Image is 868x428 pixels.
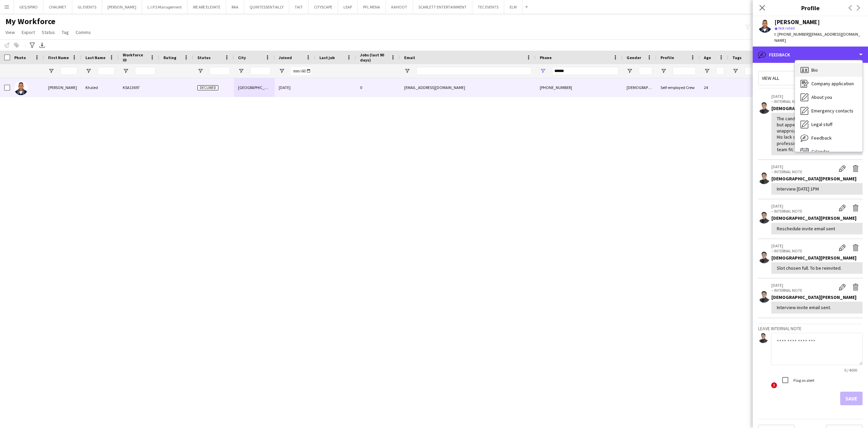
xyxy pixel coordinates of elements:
div: Feedback [753,47,868,63]
p: – INTERNAL NOTE [771,248,835,253]
div: [DEMOGRAPHIC_DATA][PERSON_NAME] [771,215,863,221]
div: Slot chosen full. To be reinvited. [777,265,857,271]
button: TEC EVENTS [472,0,504,14]
div: [DEMOGRAPHIC_DATA] [623,78,656,97]
div: Emergency contacts [795,104,862,118]
input: Workforce ID Filter Input [135,67,155,75]
div: Legal stuff [795,118,862,131]
a: View [3,28,18,37]
span: Calendar [811,148,829,155]
p: – INTERNAL NOTE [771,99,835,104]
div: [PHONE_NUMBER] [536,78,623,97]
p: [DATE] [771,203,835,209]
button: Open Filter Menu [404,68,410,74]
button: KAHOOT [386,0,413,14]
button: WE ARE ELEVATE [188,0,226,14]
span: Emergency contacts [811,108,853,114]
button: TAIT [289,0,309,14]
span: My Workforce [5,16,55,26]
input: Joined Filter Input [291,67,311,75]
app-action-btn: Advanced filters [28,41,36,49]
button: Open Filter Menu [660,68,667,74]
button: CHAUMET [43,0,72,14]
label: Flag as alert [792,377,814,382]
a: Comms [73,28,94,37]
div: [GEOGRAPHIC_DATA] [234,78,275,97]
h3: Profile [753,3,868,12]
a: Export [19,28,38,37]
a: Tag [59,28,72,37]
p: – INTERNAL NOTE [771,288,835,293]
button: SCARLETT ENTERTAINMENT [413,0,472,14]
button: [PERSON_NAME] [102,0,142,14]
span: Jobs (last 90 days) [360,52,388,63]
button: ELM [504,0,522,14]
div: [EMAIL_ADDRESS][DOMAIN_NAME] [400,78,536,97]
div: Interview [DATE] 1PM [777,186,857,192]
input: City Filter Input [250,67,271,75]
p: [DATE] [771,164,835,169]
p: – INTERNAL NOTE [771,169,835,174]
div: Reschedule invite email sent [777,226,857,232]
input: Last Name Filter Input [98,67,115,75]
div: 0 [356,78,400,97]
p: [DATE] [771,94,835,99]
span: 0 / 4000 [839,368,863,373]
span: First Name [48,55,69,60]
div: [DEMOGRAPHIC_DATA][PERSON_NAME] [771,294,863,300]
button: Open Filter Menu [704,68,710,74]
a: Status [39,28,58,37]
span: Status [42,29,55,35]
h3: Leave internal note [758,325,863,332]
span: About you [811,94,832,100]
div: [DATE] [275,78,315,97]
span: ! [771,382,777,388]
span: Tag [62,29,69,35]
div: About you [795,90,862,104]
span: City [238,55,246,60]
p: [DATE] [771,283,835,288]
span: Age [704,55,711,60]
app-action-btn: Export XLSX [38,41,46,49]
span: View all [762,75,779,81]
div: Bio [795,63,862,77]
button: Open Filter Menu [238,68,244,74]
input: First Name Filter Input [60,67,77,75]
span: t. [PHONE_NUMBER] [774,32,810,37]
span: Email [404,55,415,60]
span: Tags [732,55,742,60]
input: Tags Filter Input [745,67,765,75]
span: Export [22,29,35,35]
input: Gender Filter Input [639,67,652,75]
span: Status [197,55,211,60]
div: Calendar [795,145,862,158]
span: Last job [319,55,335,60]
span: Bio [811,67,818,73]
button: Open Filter Menu [48,68,54,74]
div: [DEMOGRAPHIC_DATA][PERSON_NAME] [771,105,863,111]
img: Omar Khaled [14,82,28,95]
button: Open Filter Menu [123,68,129,74]
button: L.I.P.S Management [142,0,188,14]
button: CITYSCAPE [309,0,338,14]
div: Self-employed Crew [656,78,700,97]
span: Phone [540,55,552,60]
span: Feedback [811,135,832,141]
span: Last Name [85,55,105,60]
div: KSA13697 [119,78,159,97]
p: [DATE] [771,243,835,248]
span: Gender [627,55,641,60]
button: Open Filter Menu [279,68,285,74]
span: Rating [163,55,176,60]
button: LEAP [338,0,358,14]
span: Not rated [778,25,795,31]
input: Profile Filter Input [673,67,696,75]
button: Open Filter Menu [540,68,546,74]
span: View [5,29,15,35]
div: Company application [795,77,862,90]
div: The candidate has relevant experience but appeared arrogant and unapproachable during the intervi... [777,115,857,153]
div: [PERSON_NAME] [44,78,81,97]
span: Photo [14,55,26,60]
button: Open Filter Menu [197,68,203,74]
div: Feedback [795,131,862,145]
